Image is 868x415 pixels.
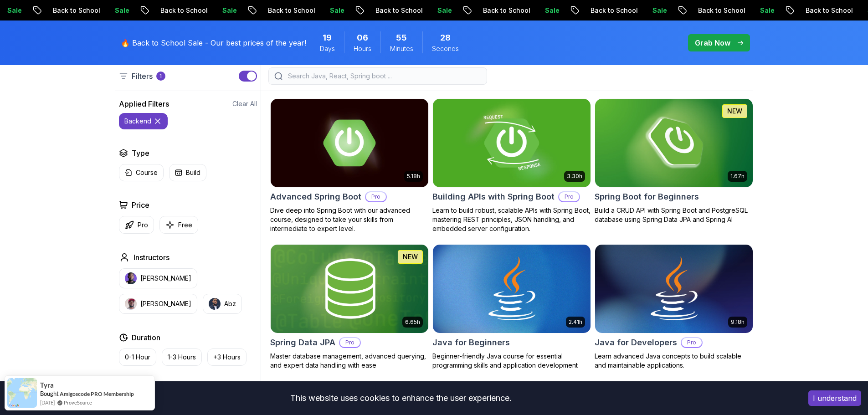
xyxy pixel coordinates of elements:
p: NEW [403,252,418,261]
p: Sale [535,6,565,15]
p: Learn to build robust, scalable APIs with Spring Boot, mastering REST principles, JSON handling, ... [432,206,591,233]
img: Advanced Spring Boot card [271,99,428,187]
img: instructor img [125,298,137,310]
p: Sale [643,6,672,15]
img: instructor img [125,272,137,284]
p: backend [124,117,151,126]
h2: Java for Developers [595,336,677,349]
button: Pro [119,216,154,234]
p: [PERSON_NAME] [140,274,191,283]
p: Course [136,168,158,177]
p: 9.18h [731,318,745,326]
a: Amigoscode PRO Membership [60,390,134,397]
p: Beginner-friendly Java course for essential programming skills and application development [432,352,591,370]
p: Back to School [258,6,320,15]
p: NEW [727,107,742,116]
p: Build a CRUD API with Spring Boot and PostgreSQL database using Spring Data JPA and Spring AI [595,206,753,224]
input: Search Java, React, Spring boot ... [286,72,481,81]
p: 5.18h [407,173,420,180]
p: Back to School [796,6,858,15]
p: Pro [138,220,148,230]
p: [PERSON_NAME] [140,299,191,308]
span: Tyra [40,381,54,389]
a: ProveSource [64,399,92,406]
div: This website uses cookies to enhance the user experience. [7,388,795,408]
span: Bought [40,390,59,397]
img: Java for Developers card [595,245,753,333]
p: 🔥 Back to School Sale - Our best prices of the year! [121,37,306,48]
h2: Type [132,148,149,159]
p: Sale [105,6,134,15]
p: Back to School [151,6,213,15]
img: Building APIs with Spring Boot card [429,97,594,189]
p: Back to School [688,6,750,15]
h2: Spring Data JPA [270,336,335,349]
img: Java for Beginners card [433,245,591,333]
p: Filters [132,71,153,82]
span: 55 Minutes [396,31,407,44]
p: 1-3 Hours [168,353,196,362]
span: Seconds [432,44,459,53]
span: Minutes [390,44,413,53]
p: Pro [340,338,360,347]
p: 1 [159,72,162,80]
p: 1.67h [730,173,745,180]
button: 0-1 Hour [119,348,156,366]
p: Learn advanced Java concepts to build scalable and maintainable applications. [595,352,753,370]
p: Back to School [43,6,105,15]
button: instructor imgAbz [203,294,242,314]
button: 1-3 Hours [162,348,202,366]
img: provesource social proof notification image [7,378,37,408]
img: Spring Data JPA card [271,245,428,333]
p: Master database management, advanced querying, and expert data handling with ease [270,352,429,370]
span: 6 Hours [357,31,368,44]
button: Accept cookies [808,390,861,406]
p: Free [178,220,192,230]
p: Dive deep into Spring Boot with our advanced course, designed to take your skills from intermedia... [270,206,429,233]
h2: Advanced Spring Boot [270,190,361,203]
h2: Price [132,200,149,210]
a: Spring Data JPA card6.65hNEWSpring Data JPAProMaster database management, advanced querying, and ... [270,244,429,370]
p: 0-1 Hour [125,353,150,362]
h2: Duration [132,332,160,343]
img: instructor img [209,298,221,310]
p: Pro [682,338,702,347]
p: 6.65h [405,318,420,326]
button: Free [159,216,198,234]
p: Grab Now [695,37,730,48]
button: instructor img[PERSON_NAME] [119,294,197,314]
p: +3 Hours [213,353,241,362]
p: Back to School [473,6,535,15]
p: Abz [224,299,236,308]
p: Back to School [581,6,643,15]
p: 2.41h [569,318,582,326]
span: [DATE] [40,399,55,406]
button: +3 Hours [207,348,247,366]
button: Clear All [232,99,257,108]
p: 3.30h [567,173,582,180]
p: Sale [320,6,349,15]
h2: Java for Beginners [432,336,510,349]
a: Spring Boot for Beginners card1.67hNEWSpring Boot for BeginnersBuild a CRUD API with Spring Boot ... [595,98,753,224]
img: Spring Boot for Beginners card [595,99,753,187]
h2: Building APIs with Spring Boot [432,190,555,203]
span: Days [320,44,335,53]
a: Java for Beginners card2.41hJava for BeginnersBeginner-friendly Java course for essential program... [432,244,591,370]
p: Build [186,168,200,177]
h2: Spring Boot for Beginners [595,190,699,203]
p: Sale [213,6,242,15]
button: Course [119,164,164,181]
h2: Instructors [134,252,169,263]
h2: Applied Filters [119,98,169,109]
span: 19 Days [323,31,332,44]
p: Pro [366,192,386,201]
button: backend [119,113,168,129]
a: Building APIs with Spring Boot card3.30hBuilding APIs with Spring BootProLearn to build robust, s... [432,98,591,233]
a: Java for Developers card9.18hJava for DevelopersProLearn advanced Java concepts to build scalable... [595,244,753,370]
button: instructor img[PERSON_NAME] [119,268,197,288]
span: 28 Seconds [440,31,451,44]
p: Sale [750,6,780,15]
p: Back to School [366,6,428,15]
button: Build [169,164,206,181]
